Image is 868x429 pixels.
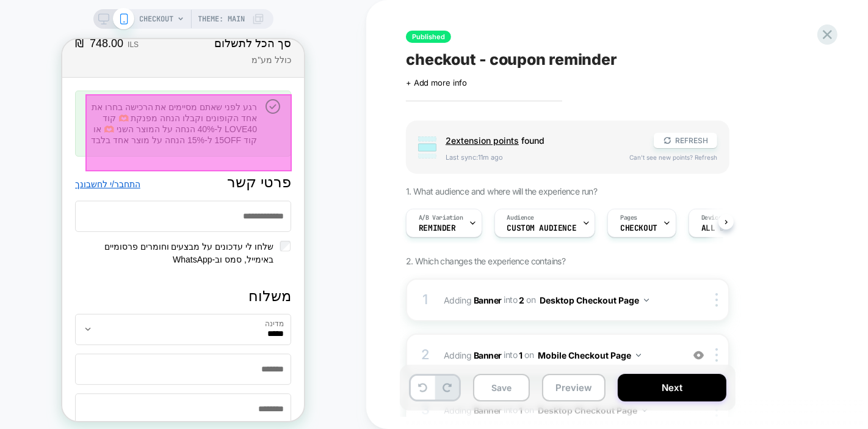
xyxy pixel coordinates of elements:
[620,224,657,233] span: CHECKOUT
[406,31,451,43] span: Published
[542,374,606,401] button: Preview
[629,154,717,161] span: Can't see new points? Refresh
[13,201,218,227] label: שלחו לי עדכונים על מבצעים וחומרים פרסומיים באימייל, סמס וב-WhatsApp
[444,294,502,305] span: Adding
[540,291,649,309] button: Desktop Checkout Page
[654,133,717,148] button: REFRESH
[419,224,456,233] span: Reminder
[13,139,78,152] a: התחבר/י לחשבונך
[419,214,463,222] span: A/B Variation
[474,349,502,360] b: Banner
[446,135,642,146] span: found
[715,348,718,362] img: close
[24,62,195,107] h1: רגע לפני שאתם מסיימים את הרכישה בחרו את אחד הקופונים וקבלו הנחה מפנקת 🫶 קוד LOVE40 ל-40% הנחה על ...
[444,349,502,360] span: Adding
[715,293,718,307] img: close
[527,292,536,307] span: on
[406,256,565,266] span: 2. Which changes the experience contains?
[406,50,617,69] span: checkout - coupon reminder
[406,78,467,88] span: + Add more info
[701,224,752,233] span: ALL DEVICES
[636,354,641,357] img: down arrow
[419,288,432,312] div: 1
[507,224,577,233] span: Custom Audience
[474,294,502,305] b: Banner
[507,214,535,222] span: Audience
[13,247,229,266] h2: משלוח
[189,16,229,26] span: כולל מע"מ
[620,214,637,222] span: Pages
[644,299,649,302] img: down arrow
[419,343,432,367] div: 2
[504,294,517,305] span: INTO
[406,186,597,196] span: 1. What audience and where will the experience run?
[446,153,617,162] span: Last sync: 11m ago
[618,374,726,401] button: Next
[140,9,174,29] span: CHECKOUT
[65,1,76,10] span: ILS
[165,133,229,152] h2: פרטי קשר
[519,349,523,360] span: 1
[519,294,525,305] span: 2
[473,374,530,401] button: Save
[504,349,517,360] span: INTO
[525,347,534,362] span: on
[701,214,725,222] span: Devices
[538,346,641,364] button: Mobile Checkout Page
[198,9,245,29] span: Theme: MAIN
[693,350,704,360] img: crossed eye
[446,135,519,146] span: 2 extension point s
